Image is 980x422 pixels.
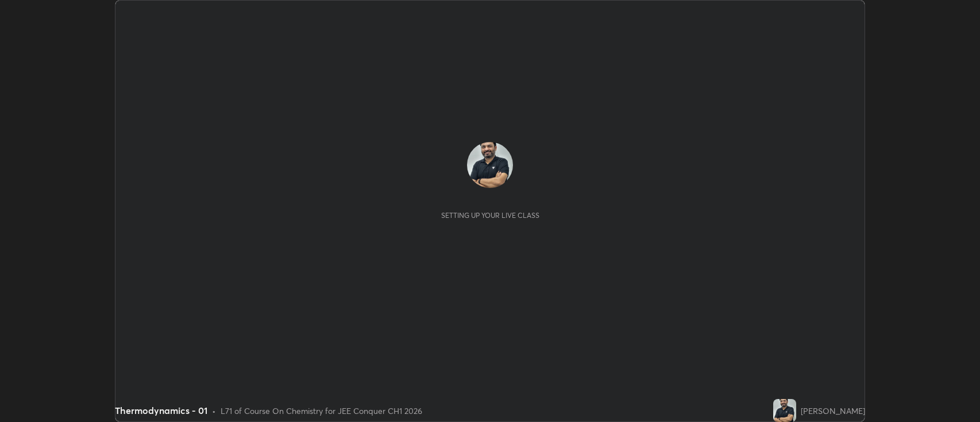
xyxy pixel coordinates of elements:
div: L71 of Course On Chemistry for JEE Conquer CH1 2026 [221,405,422,417]
img: 3a61587e9e7148d38580a6d730a923df.jpg [467,142,513,188]
div: Setting up your live class [441,211,539,220]
div: • [212,405,216,417]
div: [PERSON_NAME] [801,405,865,417]
div: Thermodynamics - 01 [115,404,207,417]
img: 3a61587e9e7148d38580a6d730a923df.jpg [773,399,796,422]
